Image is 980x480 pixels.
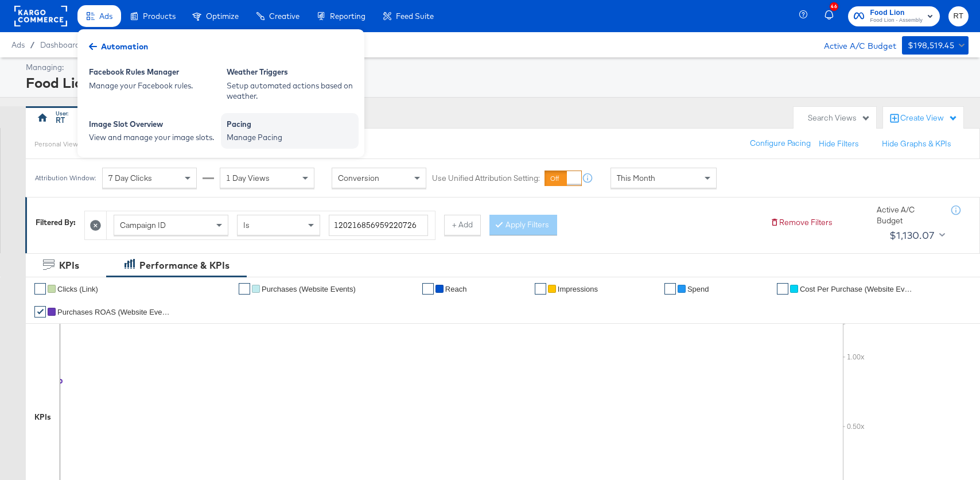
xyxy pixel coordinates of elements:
[777,283,788,295] a: ✔
[902,36,969,55] button: $198,519.45
[885,226,947,245] button: $1,130.07
[25,40,40,49] span: /
[143,11,176,21] span: Products
[848,6,940,26] button: Food LionFood Lion - Assembly
[889,227,935,244] div: $1,130.07
[34,412,51,423] div: KPIs
[338,173,379,183] span: Conversion
[830,2,838,11] div: 46
[329,215,428,236] input: Enter a search term
[819,138,859,149] button: Hide Filters
[444,215,481,235] button: + Add
[99,11,112,21] span: Ads
[139,259,230,272] div: Performance & KPIs
[812,36,896,53] div: Active A/C Budget
[120,220,166,230] span: Campaign ID
[687,285,709,293] span: Spend
[742,133,819,154] button: Configure Pacing
[243,220,250,230] span: Is
[34,174,96,182] div: Attribution Window:
[870,16,923,25] span: Food Lion - Assembly
[664,283,676,295] a: ✔
[57,285,98,293] span: Clicks (Link)
[26,73,966,92] div: Food Lion
[59,259,79,272] div: KPIs
[882,138,951,149] button: Hide Graphs & KPIs
[330,11,365,21] span: Reporting
[36,217,76,228] div: Filtered By:
[808,113,870,123] div: Search Views
[40,40,80,49] a: Dashboard
[432,173,540,184] label: Use Unified Attribution Setting:
[558,285,598,293] span: Impressions
[262,285,356,293] span: Purchases (Website Events)
[26,62,966,73] div: Managing:
[948,6,969,26] button: RT
[11,40,25,49] span: Ads
[396,11,434,21] span: Feed Suite
[877,204,940,226] div: Active A/C Budget
[535,283,546,295] a: ✔
[108,173,152,183] span: 7 Day Clicks
[239,283,250,295] a: ✔
[57,308,172,316] span: Purchases ROAS (Website Events)
[56,115,65,126] div: RT
[908,38,954,53] div: $198,519.45
[800,285,915,293] span: Cost Per Purchase (Website Events)
[953,10,964,23] span: RT
[34,140,104,149] div: Personal View Actions:
[900,113,958,124] div: Create View
[870,7,923,19] span: Food Lion
[445,285,467,293] span: Reach
[617,173,655,183] span: This Month
[34,306,46,318] a: ✔
[269,11,300,21] span: Creative
[770,217,833,228] button: Remove Filters
[422,283,434,295] a: ✔
[34,283,46,295] a: ✔
[823,5,842,28] button: 46
[206,11,239,21] span: Optimize
[226,173,270,183] span: 1 Day Views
